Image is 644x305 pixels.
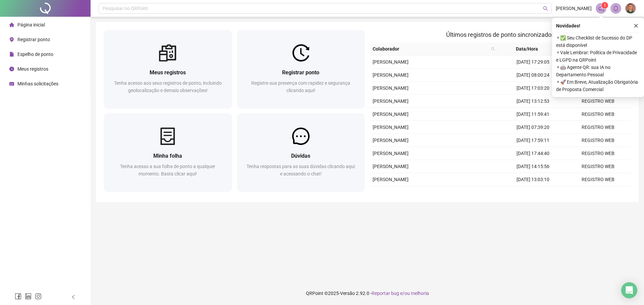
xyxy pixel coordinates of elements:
[373,85,409,91] span: [PERSON_NAME]
[373,111,409,117] span: [PERSON_NAME]
[373,164,409,169] span: [PERSON_NAME]
[17,37,50,42] span: Registrar ponto
[9,67,14,71] span: clock-circle
[120,164,215,176] span: Tenha acesso a sua folha de ponto a qualquer momento. Basta clicar aqui!
[291,153,310,159] span: Dúvidas
[373,177,409,182] span: [PERSON_NAME]
[566,134,631,147] td: REGISTRO WEB
[17,81,58,86] span: Minhas solicitações
[9,37,14,42] span: environment
[9,81,14,86] span: schedule
[556,5,592,12] span: [PERSON_NAME]
[17,22,45,27] span: Página inicial
[373,59,409,65] span: [PERSON_NAME]
[500,173,566,186] td: [DATE] 13:03:10
[153,153,182,159] span: Minha folha
[556,49,640,64] span: ⚬ Vale Lembrar: Política de Privacidade e LGPD na QRPoint
[500,56,566,69] td: [DATE] 17:29:05
[566,121,631,134] td: REGISTRO WEB
[500,82,566,95] td: [DATE] 17:03:20
[35,293,42,300] span: instagram
[373,125,409,130] span: [PERSON_NAME]
[237,113,365,192] a: DúvidasTenha respostas para as suas dúvidas clicando aqui e acessando o chat!
[566,173,631,186] td: REGISTRO WEB
[498,43,562,56] th: Data/Hora
[104,113,232,192] a: Minha folhaTenha acesso a sua folha de ponto a qualquer momento. Basta clicar aqui!
[556,64,640,78] span: ⚬ 🤖 Agente QR: sua IA no Departamento Pessoal
[500,186,566,199] td: [DATE] 08:07:33
[9,52,14,57] span: file
[500,95,566,108] td: [DATE] 13:12:53
[15,293,21,300] span: facebook
[500,108,566,121] td: [DATE] 11:59:41
[237,30,365,108] a: Registrar pontoRegistre sua presença com rapidez e segurança clicando aqui!
[340,291,355,296] span: Versão
[91,282,644,305] footer: QRPoint © 2025 - 2.92.0 -
[372,291,429,296] span: Reportar bug e/ou melhoria
[373,45,488,53] span: Colaborador
[114,80,222,93] span: Tenha acesso aos seus registros de ponto, incluindo geolocalização e demais observações!
[446,31,554,38] span: Últimos registros de ponto sincronizados
[613,5,619,11] span: bell
[566,147,631,160] td: REGISTRO WEB
[566,160,631,173] td: REGISTRO WEB
[247,164,355,176] span: Tenha respostas para as suas dúvidas clicando aqui e acessando o chat!
[500,134,566,147] td: [DATE] 17:59:11
[556,78,640,93] span: ⚬ 🚀 Em Breve, Atualização Obrigatória de Proposta Comercial
[9,22,14,27] span: home
[500,147,566,160] td: [DATE] 17:44:40
[373,151,409,156] span: [PERSON_NAME]
[566,108,631,121] td: REGISTRO WEB
[104,30,232,108] a: Meus registrosTenha acesso aos seus registros de ponto, incluindo geolocalização e demais observa...
[556,22,580,29] span: Novidades !
[566,95,631,108] td: REGISTRO WEB
[373,138,409,143] span: [PERSON_NAME]
[634,23,638,28] span: close
[601,2,608,9] sup: 1
[71,295,76,299] span: left
[543,6,548,11] span: search
[500,69,566,82] td: [DATE] 08:00:24
[604,3,606,8] span: 1
[621,282,637,298] div: Open Intercom Messenger
[491,47,495,51] span: search
[490,44,496,54] span: search
[626,3,636,13] img: 67213
[598,5,604,11] span: notification
[556,34,640,49] span: ⚬ ✅ Seu Checklist de Sucesso do DP está disponível
[500,160,566,173] td: [DATE] 14:15:56
[17,66,48,72] span: Meus registros
[373,98,409,104] span: [PERSON_NAME]
[17,52,53,57] span: Espelho de ponto
[566,186,631,199] td: REGISTRO WEB
[282,69,319,76] span: Registrar ponto
[373,72,409,78] span: [PERSON_NAME]
[25,293,32,300] span: linkedin
[251,80,350,93] span: Registre sua presença com rapidez e segurança clicando aqui!
[500,121,566,134] td: [DATE] 07:39:20
[150,69,186,76] span: Meus registros
[500,45,554,53] span: Data/Hora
